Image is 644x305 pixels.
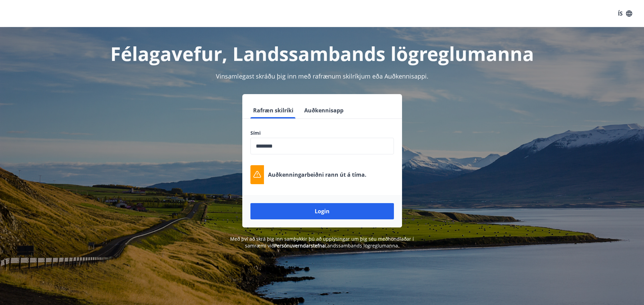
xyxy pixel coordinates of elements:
label: Sími [250,130,394,136]
button: Rafræn skilríki [250,102,296,118]
button: Login [250,203,394,219]
a: Persónuverndarstefna [274,242,325,249]
button: Auðkennisapp [302,102,346,118]
h1: Félagavefur, Landssambands lögreglumanna [87,41,558,66]
span: Með því að skrá þig inn samþykkir þú að upplýsingar um þig séu meðhöndlaðar í samræmi við Landssa... [230,236,414,249]
span: Vinsamlegast skráðu þig inn með rafrænum skilríkjum eða Auðkennisappi. [216,72,428,80]
button: ÍS [614,7,636,20]
p: Auðkenningarbeiðni rann út á tíma. [268,171,367,178]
